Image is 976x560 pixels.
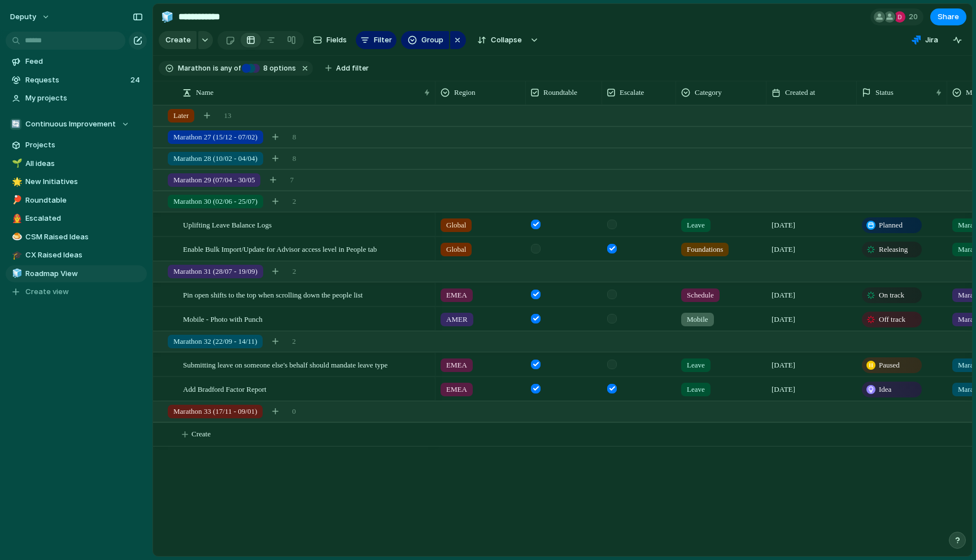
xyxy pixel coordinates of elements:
span: 2 [293,196,297,207]
span: Global [446,244,466,255]
button: 8 options [242,62,298,75]
div: 🌟 [12,176,20,189]
button: Jira [907,32,943,49]
span: Continuous Improvement [25,119,116,130]
a: My projects [6,90,147,107]
span: 8 [293,132,297,143]
span: [DATE] [772,244,795,255]
span: Marathon 29 (07/04 - 30/05 [173,174,255,186]
span: Share [938,11,959,23]
button: 🍮 [10,231,21,243]
span: Leave [687,384,705,395]
button: 🎓 [10,250,21,261]
span: Projects [25,139,143,151]
span: Schedule [687,290,714,301]
span: Marathon 31 (28/07 - 19/09) [173,266,258,277]
a: Projects [6,137,147,154]
span: Feed [25,56,143,67]
span: Planned [879,220,903,231]
span: Group [421,34,443,46]
a: Feed [6,53,147,70]
span: [DATE] [772,314,795,325]
span: EMEA [446,360,467,371]
span: [DATE] [772,360,795,371]
span: Later [173,110,189,121]
button: Fields [308,31,351,49]
a: 🧊Roadmap View [6,265,147,282]
span: Roundtable [25,195,143,206]
button: deputy [5,8,56,26]
span: Escalated [25,213,143,224]
div: 🌱 [12,157,20,170]
button: 🌱 [10,158,21,169]
span: EMEA [446,290,467,301]
span: 2 [292,336,296,347]
span: Paused [879,360,900,371]
button: 👨‍🚒 [10,213,21,224]
span: 24 [130,75,142,86]
a: 🎓CX Raised Ideas [6,247,147,264]
span: Create [191,428,211,440]
a: 👨‍🚒Escalated [6,210,147,227]
div: 🎓 [12,249,20,262]
span: 7 [290,174,294,186]
span: Leave [687,220,705,231]
button: Filter [356,31,396,49]
span: Status [875,87,894,98]
span: 13 [224,110,231,121]
span: Marathon 30 (02/06 - 25/07) [173,196,258,207]
div: 🧊 [12,267,20,280]
span: Roadmap View [25,268,143,279]
span: 2 [293,266,297,277]
span: Foundations [687,244,723,255]
span: Global [446,220,466,231]
span: is [213,63,219,73]
span: Category [695,87,722,98]
button: Group [401,31,449,49]
span: Mobile - Photo with Punch [183,312,263,325]
button: Create [159,31,197,49]
span: CX Raised Ideas [25,250,143,261]
span: Marathon 32 (22/09 - 14/11) [173,336,257,347]
span: All ideas [25,158,143,169]
span: Uplifting Leave Balance Logs [183,218,272,231]
span: Roundtable [543,87,577,98]
span: Filter [374,34,392,46]
button: 🧊 [10,268,21,279]
span: 20 [909,11,921,23]
div: 🔄 [10,119,21,130]
span: Pin open shifts to the top when scrolling down the people list [183,288,363,301]
div: 👨‍🚒 [12,212,20,225]
span: [DATE] [772,384,795,395]
span: Leave [687,360,705,371]
a: 🌱All ideas [6,155,147,172]
span: Jira [925,34,938,46]
span: [DATE] [772,290,795,301]
span: Create view [25,286,69,297]
span: Submitting leave on someone else's behalf should mandate leave type [183,358,387,371]
div: 🌟New Initiatives [6,173,147,190]
a: 🍮CSM Raised Ideas [6,229,147,246]
span: AMER [446,314,468,325]
span: [DATE] [772,220,795,231]
span: Add filter [336,63,369,73]
span: Create [165,34,191,46]
button: 🌟 [10,176,21,187]
button: Share [930,8,966,25]
button: 🧊 [158,8,176,26]
span: 8 [260,64,269,72]
span: Fields [326,34,347,46]
span: Collapse [491,34,522,46]
span: Idea [879,384,891,395]
span: Region [454,87,476,98]
button: 🏓 [10,195,21,206]
span: CSM Raised Ideas [25,231,143,243]
span: Marathon 27 (15/12 - 07/02) [173,132,258,143]
span: Off track [879,314,905,325]
span: 0 [292,406,296,417]
button: 🔄Continuous Improvement [6,116,147,133]
span: Marathon 28 (10/02 - 04/04) [173,153,258,164]
span: Add Bradford Factor Report [183,382,267,395]
button: Create view [6,283,147,300]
